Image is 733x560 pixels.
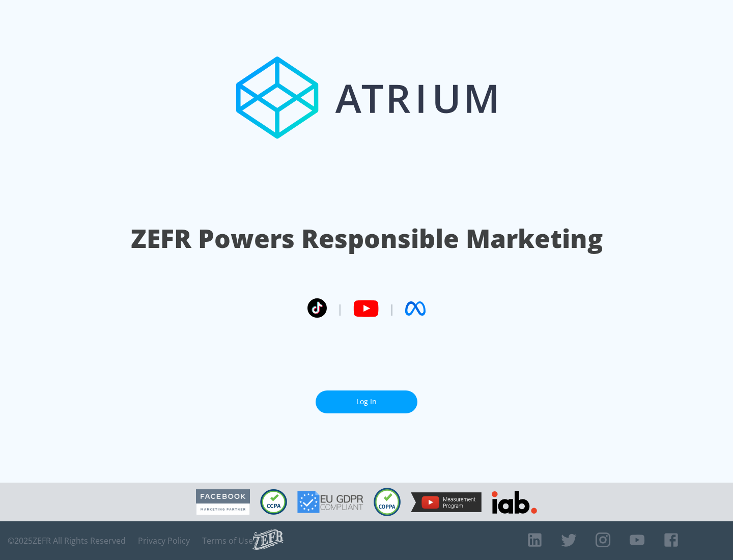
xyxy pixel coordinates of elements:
a: Log In [316,390,417,413]
span: | [389,301,395,316]
img: CCPA Compliant [260,489,287,515]
a: Terms of Use [202,536,253,546]
img: COPPA Compliant [374,488,401,516]
span: | [337,301,343,316]
img: YouTube Measurement Program [411,492,482,512]
img: GDPR Compliant [297,491,363,513]
h1: ZEFR Powers Responsible Marketing [131,221,603,256]
img: Facebook Marketing Partner [196,489,250,515]
a: Privacy Policy [138,536,190,546]
img: IAB [492,491,537,514]
span: © 2025 ZEFR All Rights Reserved [8,536,126,546]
